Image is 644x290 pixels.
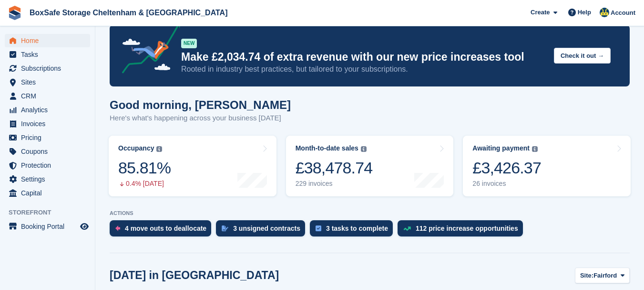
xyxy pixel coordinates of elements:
span: Tasks [21,48,78,61]
span: Storefront [9,208,95,217]
span: Invoices [21,117,78,130]
img: stora-icon-8386f47178a22dfd0bd8f6a31ec36ba5ce8667c1dd55bd0f319d3a0aa187defe.svg [8,6,22,20]
a: menu [5,117,90,130]
span: Site: [580,271,593,280]
div: Awaiting payment [472,144,530,152]
img: price-adjustments-announcement-icon-8257ccfd72463d97f412b2fc003d46551f7dbcb40ab6d574587a9cd5c0d94... [114,22,181,77]
div: 26 invoices [472,180,541,188]
a: Month-to-date sales £38,478.74 229 invoices [286,136,454,196]
span: Create [531,8,550,17]
span: Fairford [593,271,617,280]
img: move_outs_to_deallocate_icon-f764333ba52eb49d3ac5e1228854f67142a1ed5810a6f6cc68b1a99e826820c5.svg [115,226,120,231]
a: menu [5,220,90,233]
a: menu [5,159,90,172]
img: contract_signature_icon-13c848040528278c33f63329250d36e43548de30e8caae1d1a13099fd9432cc5.svg [222,226,228,231]
a: 3 tasks to complete [310,220,398,241]
img: task-75834270c22a3079a89374b754ae025e5fb1db73e45f91037f5363f120a921f8.svg [316,226,321,231]
a: menu [5,145,90,158]
h2: [DATE] in [GEOGRAPHIC_DATA] [110,269,279,282]
a: menu [5,62,90,75]
span: Capital [21,186,78,200]
div: 112 price increase opportunities [416,225,518,232]
img: icon-info-grey-7440780725fd019a000dd9b08b2336e03edf1995a4989e88bcd33f0948082b44.svg [361,146,367,152]
a: menu [5,186,90,200]
a: menu [5,34,90,47]
a: Preview store [79,221,90,232]
a: BoxSafe Storage Cheltenham & [GEOGRAPHIC_DATA] [26,5,231,21]
div: 229 invoices [296,180,373,188]
p: Make £2,034.74 of extra revenue with our new price increases tool [181,50,546,64]
div: Occupancy [118,144,154,152]
img: icon-info-grey-7440780725fd019a000dd9b08b2336e03edf1995a4989e88bcd33f0948082b44.svg [156,146,162,152]
div: 0.4% [DATE] [118,180,171,188]
span: Protection [21,159,78,172]
a: menu [5,75,90,89]
span: Subscriptions [21,62,78,75]
img: icon-info-grey-7440780725fd019a000dd9b08b2336e03edf1995a4989e88bcd33f0948082b44.svg [532,146,538,152]
button: Site: Fairford [575,268,630,283]
div: 4 move outs to deallocate [125,225,206,232]
span: Pricing [21,131,78,144]
span: Sites [21,75,78,89]
span: CRM [21,89,78,103]
a: menu [5,131,90,144]
div: £38,478.74 [296,158,373,178]
div: NEW [181,39,197,48]
a: menu [5,172,90,186]
div: Month-to-date sales [296,144,358,152]
h1: Good morning, [PERSON_NAME] [110,98,291,111]
div: 3 unsigned contracts [233,225,300,232]
a: menu [5,48,90,61]
div: £3,426.37 [472,158,541,178]
a: menu [5,89,90,103]
p: Rooted in industry best practices, but tailored to your subscriptions. [181,64,546,75]
p: Here's what's happening across your business [DATE] [110,113,291,124]
span: Account [611,8,635,18]
img: price_increase_opportunities-93ffe204e8149a01c8c9dc8f82e8f89637d9d84a8eef4429ea346261dce0b2c0.svg [403,226,411,231]
span: Analytics [21,103,78,117]
p: ACTIONS [110,210,630,216]
span: Coupons [21,145,78,158]
div: 3 tasks to complete [326,225,388,232]
a: 3 unsigned contracts [216,220,310,241]
a: 4 move outs to deallocate [110,220,216,241]
span: Home [21,34,78,47]
a: Awaiting payment £3,426.37 26 invoices [463,136,631,196]
span: Help [578,8,591,17]
a: Occupancy 85.81% 0.4% [DATE] [109,136,276,196]
div: 85.81% [118,158,171,178]
span: Booking Portal [21,220,78,233]
span: Settings [21,172,78,186]
button: Check it out → [554,48,611,64]
a: 112 price increase opportunities [398,220,528,241]
img: Kim Virabi [600,8,609,17]
a: menu [5,103,90,117]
